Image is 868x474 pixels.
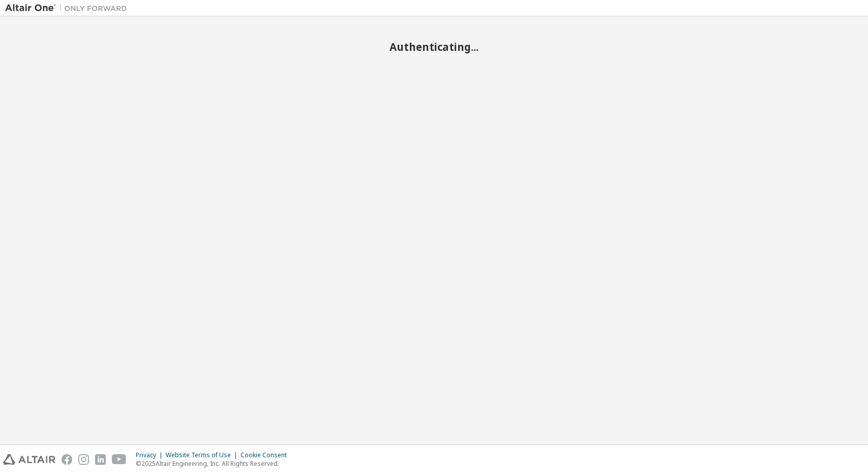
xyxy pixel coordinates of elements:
[5,40,863,53] h2: Authenticating...
[5,3,132,13] img: Altair One
[166,451,241,459] div: Website Terms of Use
[62,454,72,465] img: facebook.svg
[241,451,293,459] div: Cookie Consent
[136,451,166,459] div: Privacy
[112,454,127,465] img: youtube.svg
[136,459,293,468] p: © 2025 Altair Engineering, Inc. All Rights Reserved.
[95,454,106,465] img: linkedin.svg
[78,454,89,465] img: instagram.svg
[3,454,55,465] img: altair_logo.svg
